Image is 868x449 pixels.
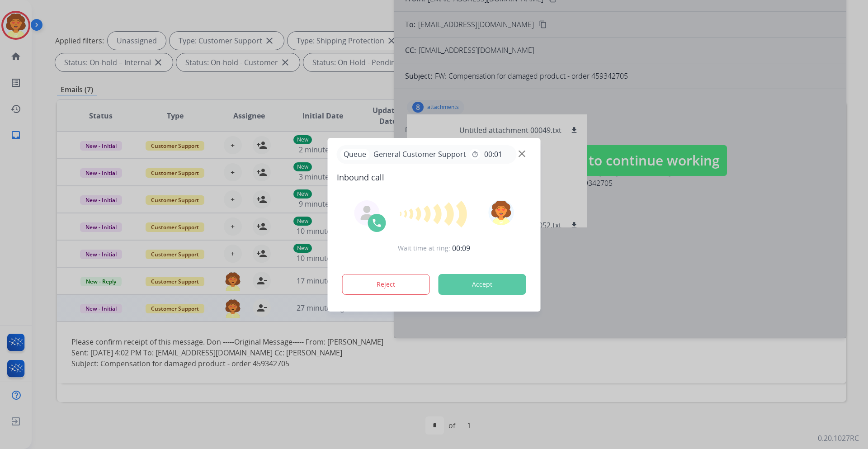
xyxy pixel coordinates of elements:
[342,274,430,295] button: Reject
[452,243,470,254] span: 00:09
[439,274,526,295] button: Accept
[398,244,450,253] span: Wait time at ring:
[360,206,374,220] img: agent-avatar
[484,149,502,160] span: 00:01
[488,200,514,225] img: avatar
[337,171,532,184] span: Inbound call
[372,217,382,228] img: call-icon
[370,149,470,160] span: General Customer Support
[519,150,525,157] img: close-button
[818,433,859,444] p: 0.20.1027RC
[472,151,479,158] mat-icon: timer
[340,149,370,160] p: Queue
